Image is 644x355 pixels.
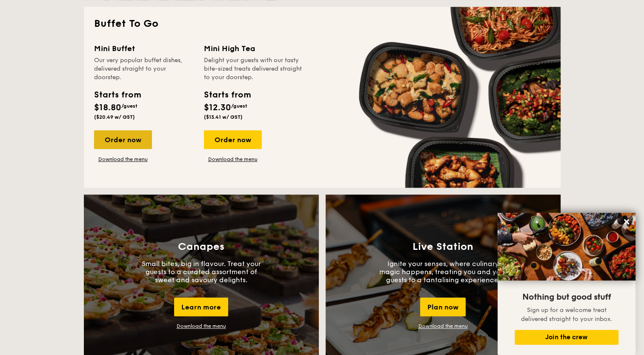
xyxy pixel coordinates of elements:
[204,103,231,113] span: $12.30
[174,298,228,316] div: Learn more
[420,298,466,316] div: Plan now
[121,103,137,109] span: /guest
[379,260,507,284] p: Ignite your senses, where culinary magic happens, treating you and your guests to a tantalising e...
[231,103,247,109] span: /guest
[204,56,303,82] div: Delight your guests with our tasty bite-sized treats delivered straight to your doorstep.
[94,130,152,149] div: Order now
[418,323,468,329] a: Download the menu
[137,260,265,284] p: Small bites, big in flavour. Treat your guests to a curated assortment of sweet and savoury delig...
[521,306,612,323] span: Sign up for a welcome treat delivered straight to your inbox.
[94,156,152,163] a: Download the menu
[204,89,250,101] div: Starts from
[412,241,473,253] h3: Live Station
[620,215,633,229] button: Close
[94,43,194,54] div: Mini Buffet
[94,103,121,113] span: $18.80
[204,43,303,54] div: Mini High Tea
[515,330,618,345] button: Join the crew
[204,130,262,149] div: Order now
[178,241,224,253] h3: Canapes
[204,114,243,120] span: ($13.41 w/ GST)
[204,156,262,163] a: Download the menu
[94,114,135,120] span: ($20.49 w/ GST)
[94,56,194,82] div: Our very popular buffet dishes, delivered straight to your doorstep.
[177,323,226,329] a: Download the menu
[94,17,550,31] h2: Buffet To Go
[522,292,611,302] span: Nothing but good stuff
[498,213,635,281] img: DSC07876-Edit02-Large.jpeg
[94,89,140,101] div: Starts from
